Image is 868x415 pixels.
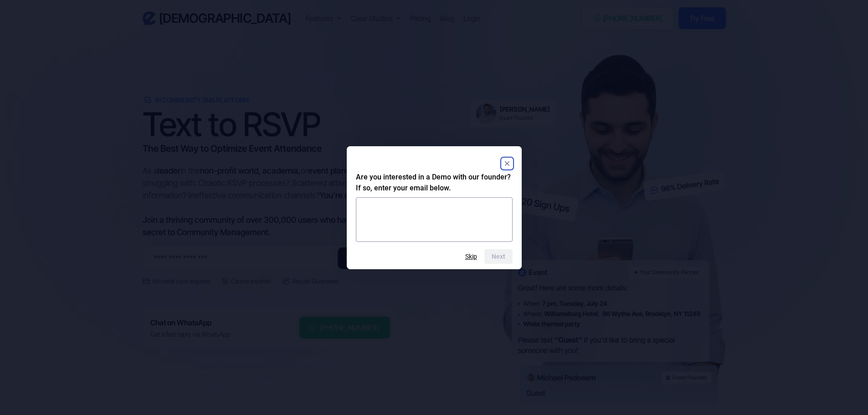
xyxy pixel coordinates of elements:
button: Next question [484,249,513,264]
textarea: Are you interested in a Demo with our founder? If so, enter your email below. [356,197,513,242]
button: Close [502,158,513,169]
button: Skip [465,253,477,260]
h2: Are you interested in a Demo with our founder? If so, enter your email below. [356,172,513,194]
dialog: Are you interested in a Demo with our founder? If so, enter your email below. [347,146,522,269]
